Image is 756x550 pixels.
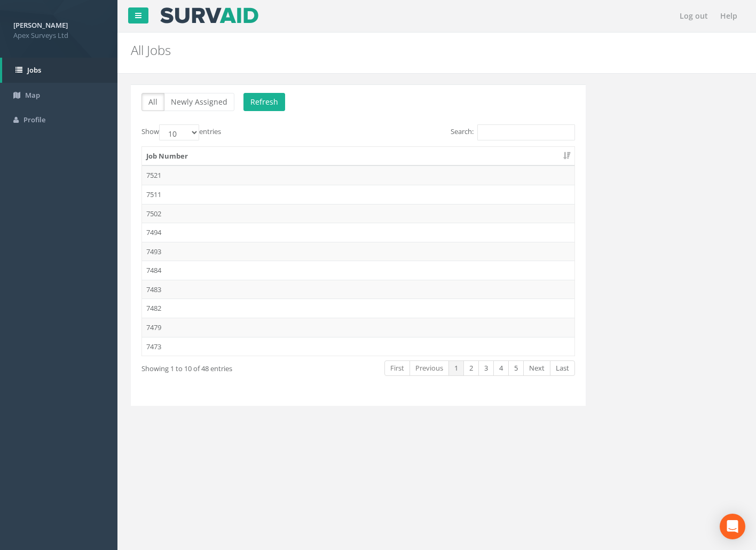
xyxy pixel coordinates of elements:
[142,337,574,356] td: 7473
[164,93,234,111] button: Newly Assigned
[131,43,638,57] h2: All Jobs
[2,58,117,83] a: Jobs
[142,280,574,299] td: 7483
[142,298,574,318] td: 7482
[27,65,41,75] span: Jobs
[142,185,574,204] td: 7511
[141,93,164,111] button: All
[508,360,524,376] a: 5
[13,20,68,30] strong: [PERSON_NAME]
[13,30,104,41] span: Apex Surveys Ltd
[478,360,494,376] a: 3
[142,204,574,223] td: 7502
[243,93,285,111] button: Refresh
[523,360,550,376] a: Next
[142,166,574,185] td: 7521
[142,261,574,280] td: 7484
[142,242,574,261] td: 7493
[448,360,464,376] a: 1
[384,360,410,376] a: First
[451,124,575,140] label: Search:
[159,124,199,140] select: Showentries
[141,359,313,374] div: Showing 1 to 10 of 48 entries
[13,18,104,40] a: [PERSON_NAME] Apex Surveys Ltd
[142,223,574,242] td: 7494
[141,124,221,140] label: Show entries
[720,514,745,539] div: Open Intercom Messenger
[142,147,574,166] th: Job Number: activate to sort column ascending
[23,115,45,124] span: Profile
[493,360,509,376] a: 4
[477,124,575,140] input: Search:
[550,360,575,376] a: Last
[409,360,449,376] a: Previous
[463,360,479,376] a: 2
[25,90,40,100] span: Map
[142,318,574,337] td: 7479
